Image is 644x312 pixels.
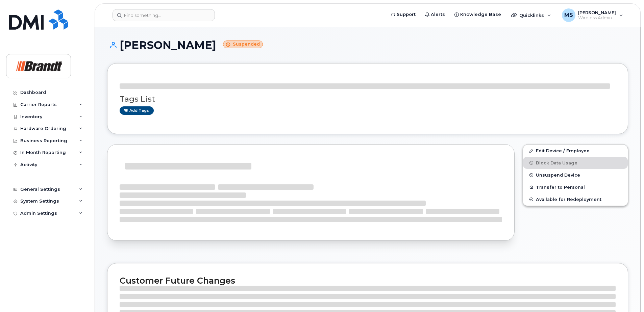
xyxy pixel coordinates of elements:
[523,181,628,193] button: Transfer to Personal
[536,197,601,202] span: Available for Redeployment
[523,169,628,181] button: Unsuspend Device
[523,157,628,169] button: Block Data Usage
[523,145,628,157] a: Edit Device / Employee
[223,41,263,48] small: Suspended
[107,39,628,51] h1: [PERSON_NAME]
[120,95,616,103] h3: Tags List
[523,193,628,205] button: Available for Redeployment
[536,173,580,178] span: Unsuspend Device
[120,106,154,115] a: Add tags
[120,276,616,286] h2: Customer Future Changes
